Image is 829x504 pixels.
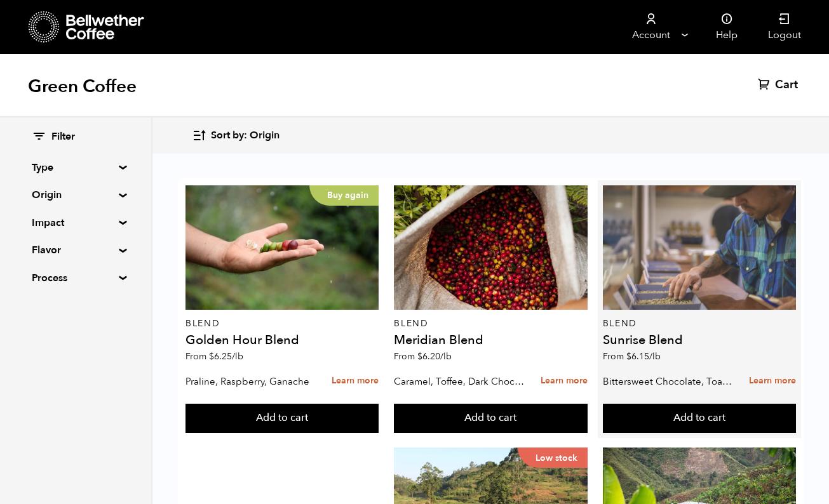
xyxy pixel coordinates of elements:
button: Add to cart [603,404,796,433]
span: $ [417,350,422,362]
h4: Meridian Blend [394,334,587,347]
span: Filter [51,130,75,144]
span: /lb [649,350,661,362]
a: Learn more [749,368,796,395]
button: Add to cart [185,404,379,433]
span: From [185,350,243,362]
summary: Type [32,160,119,175]
p: Blend [394,319,587,328]
span: From [603,350,661,362]
a: Learn more [541,368,588,395]
button: Add to cart [394,404,587,433]
summary: Origin [32,187,119,202]
summary: Flavor [32,242,119,258]
bdi: 6.15 [626,350,661,362]
span: From [394,350,452,362]
p: Blend [603,319,796,328]
p: Praline, Raspberry, Ganache [185,372,317,391]
span: /lb [232,350,243,362]
span: $ [626,350,631,362]
bdi: 6.25 [209,350,243,362]
h1: Green Coffee [28,75,137,98]
summary: Process [32,270,119,286]
span: $ [209,350,214,362]
p: Blend [185,319,379,328]
span: /lb [440,350,452,362]
h4: Sunrise Blend [603,334,796,347]
h4: Golden Hour Blend [185,334,379,347]
span: Cart [775,77,798,93]
span: Sort by: Origin [211,129,280,143]
a: Learn more [332,368,379,395]
p: Bittersweet Chocolate, Toasted Marshmallow, Candied Orange, Praline [603,372,734,391]
summary: Impact [32,215,119,230]
p: Buy again [309,185,379,206]
p: Caramel, Toffee, Dark Chocolate [394,372,525,391]
a: Cart [758,77,801,93]
p: Low stock [518,448,588,468]
bdi: 6.20 [417,350,452,362]
button: Sort by: Origin [192,121,280,150]
a: Buy again [185,185,379,310]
